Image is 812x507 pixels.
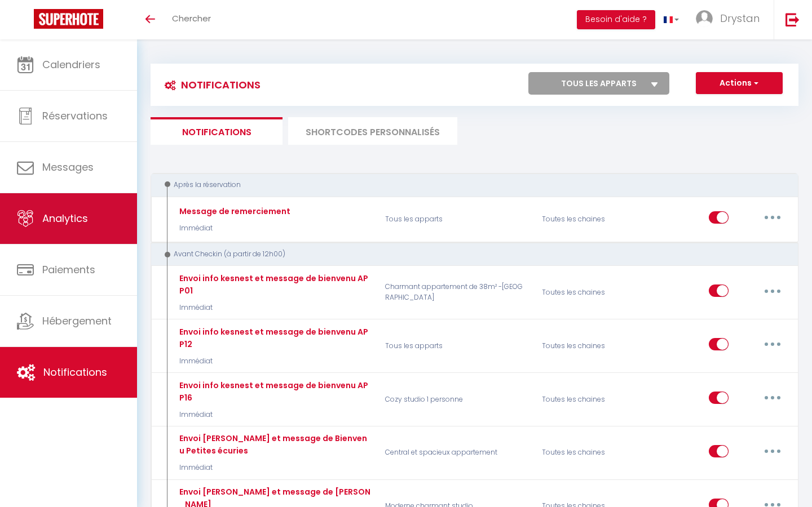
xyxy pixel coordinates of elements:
div: Toutes les chaines [535,203,639,235]
div: Envoi info kesnest et message de bienvenu APP01 [176,272,370,297]
p: Immédiat [176,410,370,420]
p: Immédiat [176,356,370,367]
button: Actions [696,72,783,95]
img: logout [785,12,800,26]
div: Toutes les chaines [535,432,639,473]
span: Notifications [43,365,107,379]
span: Hébergement [42,314,112,328]
div: Toutes les chaines [535,326,639,367]
li: Notifications [151,117,283,145]
p: Cozy studio 1 personne [378,379,535,420]
p: Tous les apparts [378,326,535,367]
span: Calendriers [42,57,100,72]
span: Messages [42,160,94,174]
p: Charmant appartement de 38m² -[GEOGRAPHIC_DATA] [378,272,535,313]
button: Ouvrir le widget de chat LiveChat [9,5,43,38]
span: Analytics [42,211,88,225]
div: Envoi info kesnest et message de bienvenu APP12 [176,326,370,350]
div: Envoi [PERSON_NAME] et message de Bienvenu Petites écuries [176,432,370,457]
p: Immédiat [176,223,290,234]
p: Immédiat [176,462,370,473]
img: ... [696,10,713,27]
button: Besoin d'aide ? [577,10,655,29]
p: Immédiat [176,303,370,313]
span: Chercher [172,12,211,24]
p: Tous les apparts [378,203,535,235]
div: Message de remerciement [176,205,290,217]
span: Drystan [720,11,760,25]
div: Après la réservation [161,180,776,190]
div: Envoi info kesnest et message de bienvenu APP16 [176,379,370,404]
p: Central et spacieux appartement [378,432,535,473]
li: SHORTCODES PERSONNALISÉS [288,117,457,145]
span: Réservations [42,109,108,123]
div: Avant Checkin (à partir de 12h00) [161,249,776,260]
div: Toutes les chaines [535,379,639,420]
div: Toutes les chaines [535,272,639,313]
h3: Notifications [159,72,261,97]
img: Super Booking [34,9,103,29]
span: Paiements [42,263,95,277]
